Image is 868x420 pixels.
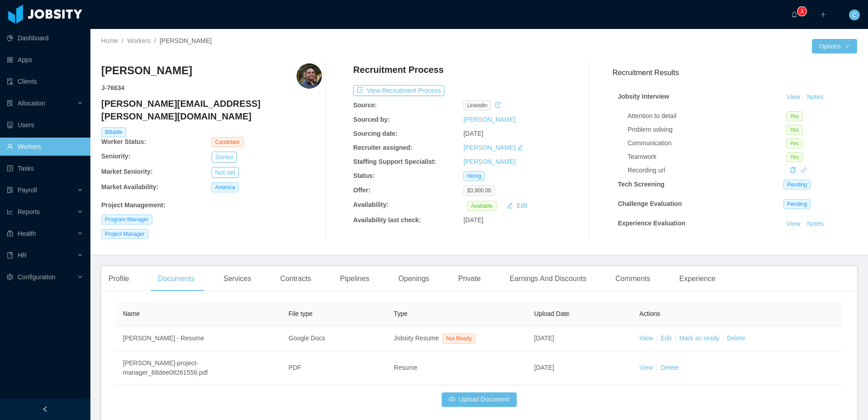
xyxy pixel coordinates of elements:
[212,182,239,192] span: America
[679,334,720,342] a: Mark as ready
[18,273,55,281] span: Configuration
[154,37,156,44] span: /
[639,364,653,371] a: View
[353,87,444,94] a: icon: exportView Recruitment Process
[7,159,83,177] a: icon: profileTasks
[394,310,407,317] span: Type
[353,172,374,179] b: Status:
[463,186,495,196] span: $3,900.00
[123,310,140,317] span: Name
[353,85,444,96] button: icon: exportView Recruitment Process
[7,209,13,215] i: icon: line-chart
[7,100,13,106] i: icon: solution
[151,266,202,291] div: Documents
[534,334,554,342] span: [DATE]
[297,63,322,89] img: 1052985f-f999-4531-ba6a-6a08718d1dc8_68e69098722dc-400w.png
[394,334,439,342] span: Jobsity Resume
[495,102,501,108] i: icon: history
[618,181,665,188] strong: Tech Screening
[608,266,657,291] div: Comments
[786,111,802,121] span: Yes
[639,334,653,342] a: View
[353,144,412,151] b: Recruiter assigned:
[639,310,660,317] span: Actions
[353,186,370,194] b: Offer:
[18,186,37,194] span: Payroll
[281,351,387,385] td: PDF
[7,138,83,156] a: icon: userWorkers
[273,266,318,291] div: Contracts
[288,310,312,317] span: File type
[660,334,671,342] a: Edit
[443,334,476,344] span: Not Ready
[627,152,786,162] div: Teamwork
[627,125,786,134] div: Problem solving
[613,67,857,78] h3: Recruitment Results
[801,7,804,16] p: 3
[801,167,807,174] a: icon: link
[353,116,390,123] b: Sourced by:
[353,201,388,208] b: Availability:
[18,230,36,237] span: Health
[786,138,802,148] span: Yes
[7,230,13,237] i: icon: medicine-box
[534,364,554,371] span: [DATE]
[116,351,281,385] td: [PERSON_NAME]-project-manager_68dee08261556.pdf
[503,200,531,211] button: icon: editEdit
[353,158,436,165] b: Staffing Support Specialist:
[101,84,124,91] strong: J- 76634
[727,334,745,342] a: Delete
[101,63,192,78] h3: [PERSON_NAME]
[101,127,126,137] span: Billable
[216,266,258,291] div: Services
[101,97,322,123] h4: [PERSON_NAME][EMAIL_ADDRESS][PERSON_NAME][DOMAIN_NAME]
[783,220,803,227] a: View
[627,111,786,121] div: Attention to detail
[627,138,786,148] div: Communication
[463,130,483,137] span: [DATE]
[803,92,827,103] button: Notes
[281,326,387,351] td: Google Docs
[783,199,811,209] span: Pending
[101,138,146,145] b: Worker Status:
[783,93,803,100] a: View
[442,392,517,407] button: icon: cloud-uploadUpload Document
[101,37,118,44] a: Home
[212,137,244,147] span: Candidate
[803,219,827,229] button: Notes
[783,180,811,190] span: Pending
[127,37,151,44] a: Workers
[160,37,212,44] span: [PERSON_NAME]
[672,266,723,291] div: Experience
[463,144,515,151] a: [PERSON_NAME]
[101,153,131,160] b: Seniority:
[463,116,515,123] a: [PERSON_NAME]
[812,39,857,53] button: Optionsicon: down
[7,252,13,258] i: icon: book
[101,215,152,224] span: Program Manager
[502,266,594,291] div: Earnings And Discounts
[116,326,281,351] td: [PERSON_NAME] - Resume
[534,310,570,317] span: Upload Date
[7,187,13,193] i: icon: file-protect
[101,266,136,291] div: Profile
[463,158,515,165] a: [PERSON_NAME]
[618,200,682,207] strong: Challenge Evaluation
[660,364,679,371] a: Delete
[101,183,159,191] b: Market Availability:
[212,167,239,178] button: Not set
[463,216,483,224] span: [DATE]
[618,220,685,227] strong: Experience Evaluation
[212,152,237,162] button: Senior
[394,364,417,371] span: Resume
[18,252,27,259] span: HR
[122,37,123,44] span: /
[18,100,45,107] span: Allocation
[333,266,377,291] div: Pipelines
[7,274,13,280] i: icon: setting
[517,144,524,151] i: icon: edit
[791,11,797,18] i: icon: bell
[786,152,802,162] span: Yes
[790,167,796,173] i: icon: copy
[101,229,148,239] span: Project Manager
